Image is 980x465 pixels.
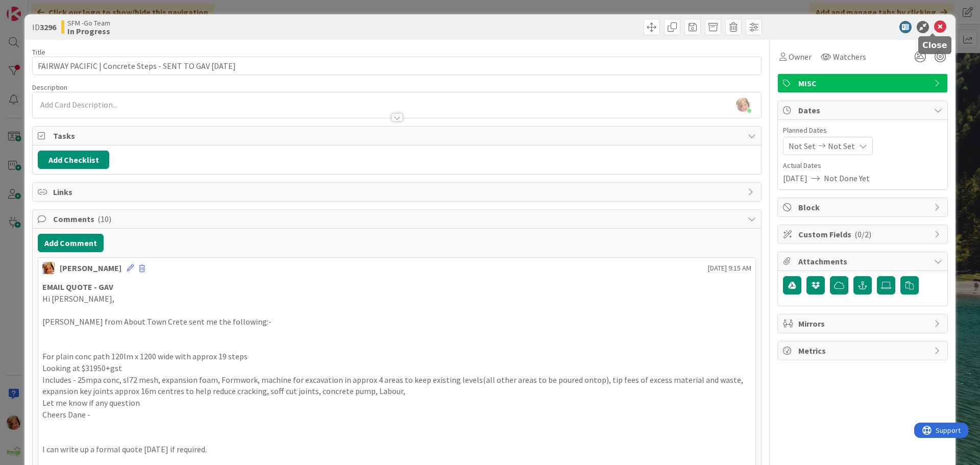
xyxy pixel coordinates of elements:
[42,409,751,421] p: Cheers Dane -
[42,362,751,374] p: Looking at $31950+gst
[32,47,45,57] label: Title
[854,229,871,239] span: ( 0/2 )
[708,263,751,274] span: [DATE] 9:15 AM
[736,97,750,112] img: KiSwxcFcLogleto2b8SsqFMDUcOqpmCz.jpg
[32,21,56,33] span: ID
[42,293,751,305] p: Hi [PERSON_NAME],
[798,104,929,116] span: Dates
[67,19,110,27] span: SFM -Go Team
[798,345,929,357] span: Metrics
[798,201,929,213] span: Block
[42,374,751,397] p: Includes - 25mpa conc, sl72 mesh, expansion foam, Formwork, machine for excavation in approx 4 ar...
[798,77,929,89] span: MISC
[40,22,56,32] b: 3296
[789,51,812,63] span: Owner
[798,228,929,240] span: Custom Fields
[42,351,751,362] p: For plain conc path 120lm x 1200 wide with approx 19 steps
[42,444,751,455] p: I can write up a formal quote [DATE] if required.
[789,140,816,152] span: Not Set
[783,125,942,136] span: Planned Dates
[38,234,104,252] button: Add Comment
[828,140,855,152] span: Not Set
[42,262,55,274] img: KD
[32,83,67,92] span: Description
[783,172,807,184] span: [DATE]
[783,160,942,171] span: Actual Dates
[42,282,113,292] strong: EMAIL QUOTE - GAV
[53,130,743,142] span: Tasks
[922,40,947,50] h5: Close
[32,57,762,75] input: type card name here...
[97,214,111,224] span: ( 10 )
[824,172,870,184] span: Not Done Yet
[53,213,743,225] span: Comments
[38,151,109,169] button: Add Checklist
[833,51,866,63] span: Watchers
[798,317,929,330] span: Mirrors
[21,2,46,14] span: Support
[42,316,751,328] p: [PERSON_NAME] from About Town Crete sent me the following:-
[60,262,121,274] div: [PERSON_NAME]
[42,397,751,409] p: Let me know if any question
[67,27,110,35] b: In Progress
[53,186,743,198] span: Links
[798,255,929,267] span: Attachments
